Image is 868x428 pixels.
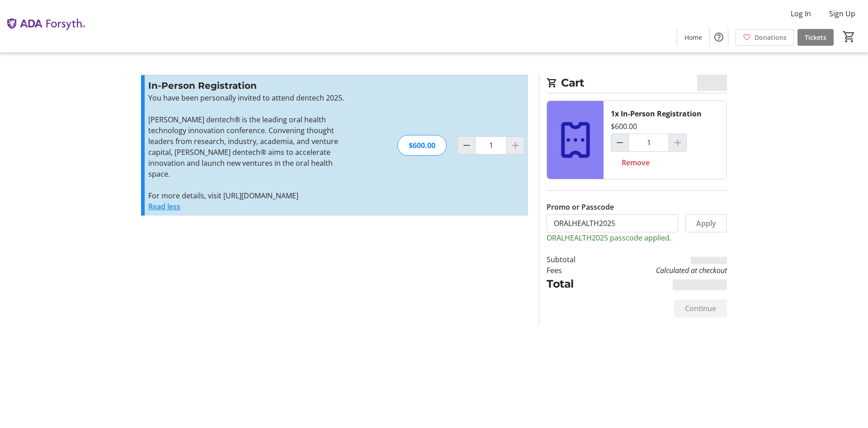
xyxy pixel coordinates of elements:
td: Calculated at checkout [599,265,727,276]
span: Home [684,33,702,42]
button: Help [710,28,728,46]
button: Sign Up [822,6,863,21]
button: Apply [685,214,727,232]
p: ORALHEALTH2025 passcode applied. [547,232,727,243]
img: The ADA Forsyth Institute's Logo [5,4,86,49]
a: Donations [736,29,794,46]
h2: Cart [547,75,727,93]
td: Fees [547,265,599,276]
span: Remove [622,157,650,168]
td: Subtotal [547,254,599,265]
input: Enter promo or passcode [547,214,678,232]
div: $600.00 [397,135,447,156]
button: Read less [148,201,180,212]
span: $0.00 [697,75,727,91]
span: Sign Up [829,8,855,19]
button: Decrement by one [611,134,628,151]
td: Total [547,276,599,292]
span: Log In [791,8,811,19]
label: Promo or Passcode [547,202,614,212]
a: Tickets [797,29,834,46]
span: Tickets [805,33,826,42]
div: 1x In-Person Registration [611,108,702,119]
p: [PERSON_NAME] dentech® is the leading oral health technology innovation conference. Convening tho... [148,114,346,179]
input: In-Person Registration Quantity [475,136,507,154]
a: Home [677,29,709,46]
span: Apply [696,218,716,229]
button: Decrement by one [458,137,475,154]
p: You have been personally invited to attend dentech 2025. [148,92,346,103]
button: Log In [783,6,818,21]
p: For more details, visit [URL][DOMAIN_NAME] [148,190,346,201]
h3: In-Person Registration [148,79,346,92]
span: Donations [755,33,787,42]
button: Remove [611,154,660,172]
button: Cart [841,29,857,45]
div: $600.00 [611,121,637,132]
input: In-Person Registration Quantity [628,134,669,152]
